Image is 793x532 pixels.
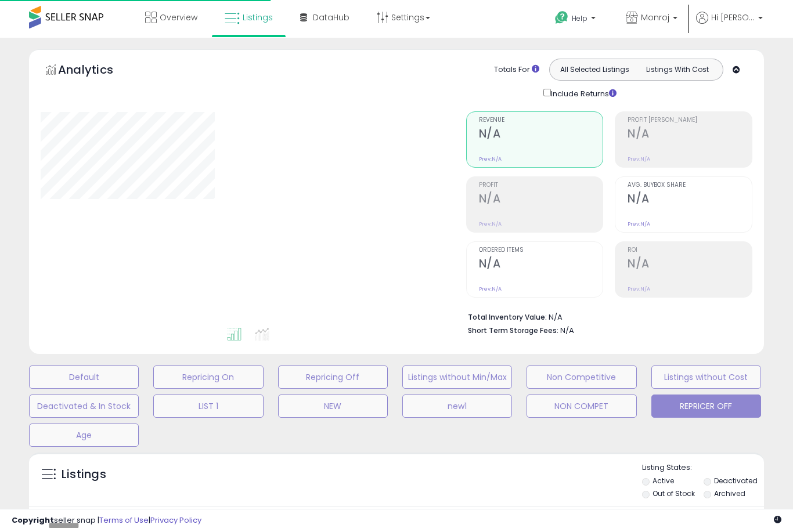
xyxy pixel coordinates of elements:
span: ROI [628,247,752,254]
a: Help [546,2,607,38]
span: Profit [479,182,603,189]
button: NON COMPET [527,395,636,418]
small: Prev: N/A [628,220,650,227]
button: Default [29,365,139,389]
button: NEW [278,395,388,418]
div: Include Returns [535,86,630,100]
small: Prev: N/A [479,155,502,162]
button: new1 [402,395,512,418]
span: Ordered Items [479,247,603,254]
b: Total Inventory Value: [468,312,547,322]
span: DataHub [313,12,349,23]
h2: N/A [628,127,752,143]
a: Hi [PERSON_NAME] [696,12,763,38]
small: Prev: N/A [479,220,502,227]
span: Revenue [479,117,603,124]
h2: N/A [479,192,603,208]
h2: N/A [479,257,603,273]
small: Prev: N/A [479,285,502,292]
b: Short Term Storage Fees: [468,325,558,335]
span: Listings [243,12,273,23]
button: Listings without Cost [651,365,761,389]
h2: N/A [628,257,752,273]
strong: Copyright [12,515,54,526]
small: Prev: N/A [628,285,650,292]
span: Profit [PERSON_NAME] [628,117,752,124]
span: Hi [PERSON_NAME] [711,12,755,23]
li: N/A [468,309,744,323]
button: REPRICER OFF [651,395,761,418]
button: Non Competitive [527,365,636,389]
button: Deactivated & In Stock [29,395,139,418]
small: Prev: N/A [628,155,650,162]
button: Age [29,424,139,447]
span: N/A [560,325,574,336]
h2: N/A [628,192,752,208]
button: Repricing On [153,365,263,389]
i: Get Help [554,10,569,25]
span: Help [572,13,587,23]
div: seller snap | | [12,515,201,526]
button: Listings without Min/Max [402,365,512,389]
h2: N/A [479,127,603,143]
button: Listings With Cost [636,62,719,77]
span: Monroj [641,12,669,23]
button: LIST 1 [153,395,263,418]
h5: Analytics [58,61,136,81]
button: Repricing Off [278,365,388,389]
span: Overview [160,12,197,23]
button: All Selected Listings [553,62,636,77]
div: Totals For [494,64,539,75]
span: Avg. Buybox Share [628,182,752,189]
